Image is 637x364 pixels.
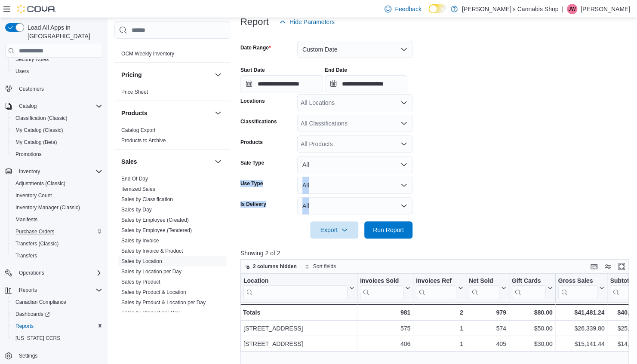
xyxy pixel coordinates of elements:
button: Sort fields [301,261,339,272]
span: Sales by Product & Location per Day [121,299,206,306]
div: [STREET_ADDRESS] [243,339,354,349]
button: Canadian Compliance [9,296,106,308]
span: End Of Day [121,175,148,182]
span: [US_STATE] CCRS [15,335,60,342]
div: 1 [416,324,463,334]
button: Display options [603,261,613,272]
span: Reports [15,323,34,330]
div: Gross Sales [558,277,597,299]
span: Price Sheet [121,89,148,95]
span: Sales by Location [121,258,162,265]
span: Washington CCRS [12,333,102,343]
button: Sales [213,156,223,167]
h3: Report [240,17,269,27]
span: Promotions [15,151,42,158]
div: Invoices Ref [416,277,456,285]
label: Products [240,139,263,146]
span: Sales by Product & Location [121,289,186,296]
a: Products to Archive [121,138,166,144]
div: Gift Cards [512,277,546,285]
span: Manifests [12,214,102,225]
span: Catalog [15,101,102,111]
a: Transfers [12,251,40,261]
span: Sales by Product per Day [121,309,180,316]
a: Sales by Product [121,279,160,285]
h3: Pricing [121,70,142,79]
button: Promotions [9,148,106,160]
button: Inventory [2,165,106,177]
span: Sales by Product [121,278,160,285]
button: Inventory Manager (Classic) [9,202,106,214]
div: Totals [243,307,354,318]
label: Is Delivery [240,201,266,208]
div: 1 [416,339,463,349]
a: Sales by Invoice & Product [121,248,183,254]
a: Transfers (Classic) [12,239,62,249]
div: 2 [416,307,463,318]
span: Run Report [373,226,404,234]
div: Net Sold [469,277,499,285]
span: My Catalog (Beta) [12,137,102,147]
div: Pricing [114,87,230,101]
img: Cova [17,5,56,13]
span: Security Roles [15,56,49,63]
a: Sales by Day [121,207,152,213]
a: End Of Day [121,176,148,182]
button: Adjustments (Classic) [9,177,106,190]
span: Inventory Manager (Classic) [12,202,102,213]
span: Users [12,66,102,76]
button: All [297,177,412,194]
a: Catalog Export [121,127,155,133]
a: My Catalog (Classic) [12,125,67,135]
span: Inventory Count [15,192,52,199]
button: Invoices Sold [360,277,410,299]
span: Transfers (Classic) [12,239,102,249]
button: Pricing [121,70,211,79]
button: Location [243,277,354,299]
div: $30.00 [512,339,553,349]
span: Sales by Invoice & Product [121,248,183,254]
button: 2 columns hidden [241,261,300,272]
a: Manifests [12,214,41,225]
a: Sales by Employee (Created) [121,217,189,223]
div: $50.00 [512,324,553,334]
span: Dark Mode [428,13,429,14]
div: Gift Card Sales [512,277,546,299]
button: Hide Parameters [276,13,338,31]
div: Invoices Sold [360,277,403,285]
span: Manifests [15,216,37,223]
a: Itemized Sales [121,186,155,192]
button: All [297,156,412,173]
div: Location [243,277,348,285]
button: [US_STATE] CCRS [9,332,106,344]
button: My Catalog (Beta) [9,136,106,148]
a: Inventory Count [12,190,55,201]
div: Products [114,125,230,149]
span: Canadian Compliance [12,297,102,307]
a: Sales by Product & Location per Day [121,300,206,306]
span: Transfers [12,251,102,261]
a: Settings [15,351,41,361]
div: Invoices Sold [360,277,403,299]
button: Enter fullscreen [616,261,627,272]
span: Settings [19,352,37,359]
span: Inventory Count [12,190,102,201]
label: Sale Type [240,159,264,166]
div: $15,141.44 [558,339,604,349]
a: [US_STATE] CCRS [12,333,64,343]
button: Open list of options [400,120,407,127]
span: Inventory [15,166,102,177]
a: Inventory Manager (Classic) [12,202,83,213]
h3: Products [121,109,148,117]
button: Operations [2,267,106,279]
span: Sales by Employee (Tendered) [121,227,192,234]
span: Sales by Employee (Created) [121,217,189,223]
span: Reports [15,285,102,295]
span: Catalog Export [121,127,155,134]
div: Sales [114,174,230,321]
button: Products [121,109,211,117]
span: Sales by Location per Day [121,268,182,275]
span: Classification (Classic) [15,115,68,122]
button: Security Roles [9,53,106,65]
div: $80.00 [512,307,553,318]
